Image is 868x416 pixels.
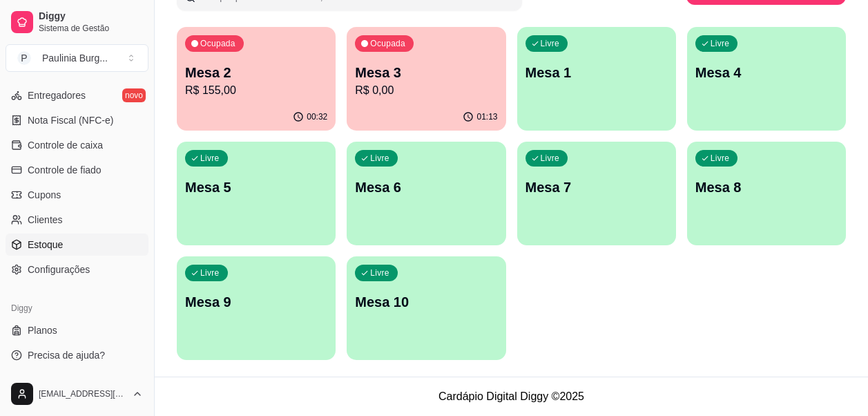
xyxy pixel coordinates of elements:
p: Livre [541,38,560,49]
button: LivreMesa 7 [517,142,676,245]
footer: Cardápio Digital Diggy © 2025 [155,377,868,416]
p: Mesa 7 [525,178,668,197]
button: LivreMesa 5 [177,142,336,245]
p: Mesa 6 [355,178,497,197]
button: LivreMesa 1 [517,27,676,131]
button: LivreMesa 8 [687,142,846,245]
p: Mesa 9 [185,292,327,312]
span: Nota Fiscal (NFC-e) [28,113,113,127]
p: Livre [711,153,730,164]
button: LivreMesa 4 [687,27,846,131]
p: Ocupada [200,38,235,49]
a: Clientes [6,209,148,231]
p: Mesa 5 [185,178,327,197]
p: 01:13 [476,111,497,122]
span: Sistema de Gestão [39,23,143,34]
span: Clientes [28,213,63,227]
p: Mesa 8 [695,178,838,197]
p: Livre [200,267,220,278]
button: LivreMesa 10 [347,256,505,360]
p: Ocupada [370,38,405,49]
p: Livre [711,38,730,49]
div: Diggy [6,297,148,319]
span: Cupons [28,188,61,202]
a: Entregadoresnovo [6,84,148,106]
p: Livre [200,153,220,164]
a: Precisa de ajuda? [6,344,148,366]
a: Cupons [6,184,148,206]
span: Controle de caixa [28,138,103,152]
div: Paulinia Burg ... [42,51,108,65]
a: Configurações [6,258,148,281]
p: Mesa 3 [355,63,497,82]
p: Livre [370,153,389,164]
p: Mesa 10 [355,292,497,312]
p: Mesa 2 [185,63,327,82]
span: [EMAIL_ADDRESS][DOMAIN_NAME] [39,388,126,399]
a: Controle de fiado [6,159,148,181]
a: Planos [6,319,148,341]
a: Controle de caixa [6,134,148,156]
span: Planos [28,323,57,337]
span: Controle de fiado [28,163,102,177]
p: R$ 155,00 [185,82,327,99]
span: P [17,51,31,65]
button: LivreMesa 9 [177,256,336,360]
p: Mesa 4 [695,63,838,82]
span: Configurações [28,263,90,276]
button: OcupadaMesa 2R$ 155,0000:32 [177,27,336,131]
p: Livre [541,153,560,164]
p: R$ 0,00 [355,82,497,99]
button: OcupadaMesa 3R$ 0,0001:13 [347,27,505,131]
a: Estoque [6,234,148,256]
button: Select a team [6,44,148,72]
p: Livre [370,267,389,278]
button: [EMAIL_ADDRESS][DOMAIN_NAME] [6,377,148,410]
button: LivreMesa 6 [347,142,505,245]
span: Diggy [39,10,143,23]
p: Mesa 1 [525,63,668,82]
span: Precisa de ajuda? [28,348,105,362]
p: 00:32 [307,111,327,122]
span: Entregadores [28,88,86,102]
span: Estoque [28,238,63,252]
a: DiggySistema de Gestão [6,6,148,39]
a: Nota Fiscal (NFC-e) [6,109,148,131]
